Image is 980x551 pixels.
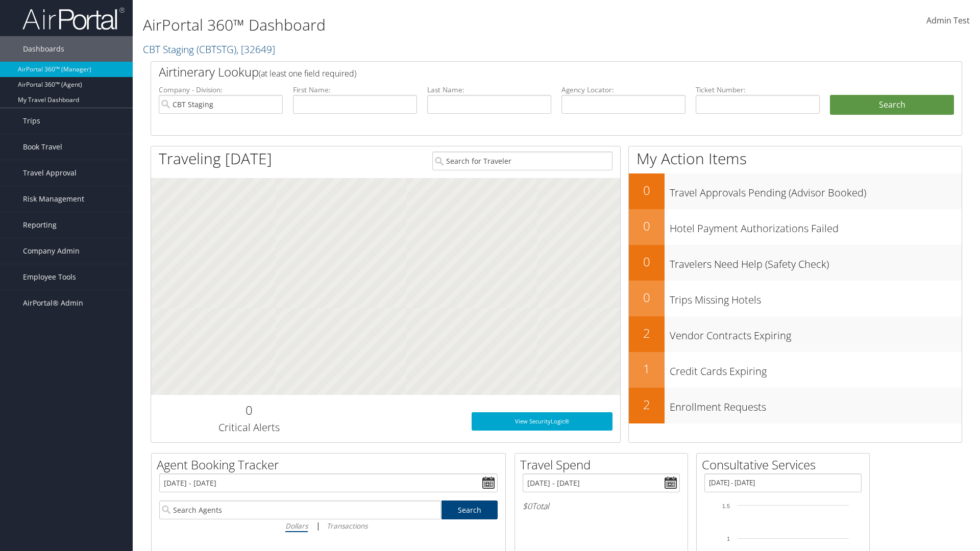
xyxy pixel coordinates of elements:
[629,360,665,378] h2: 1
[629,217,665,235] h2: 0
[629,352,962,388] a: 1Credit Cards Expiring
[523,500,532,512] span: $0
[159,148,272,169] h1: Traveling [DATE]
[159,519,498,532] div: |
[143,42,275,56] a: CBT Staging
[472,412,612,431] a: View SecurityLogic®
[523,500,680,512] h6: Total
[926,15,970,26] span: Admin Test
[629,289,665,306] h2: 0
[259,68,356,79] span: (at least one field required)
[629,324,665,342] h2: 2
[629,281,962,316] a: 0Trips Missing Hotels
[23,160,77,186] span: Travel Approval
[629,173,962,209] a: 0Travel Approvals Pending (Advisor Booked)
[722,503,730,509] tspan: 1.5
[629,396,665,413] h2: 2
[23,108,40,134] span: Trips
[159,63,887,81] h2: Airtinerary Lookup
[629,148,962,169] h1: My Action Items
[236,42,275,56] span: , [ 32649 ]
[727,536,730,542] tspan: 1
[159,402,339,419] h2: 0
[670,181,962,200] h3: Travel Approvals Pending (Advisor Booked)
[327,521,367,531] i: Transactions
[432,152,612,170] input: Search for Traveler
[926,5,970,37] a: Admin Test
[629,316,962,352] a: 2Vendor Contracts Expiring
[23,186,84,212] span: Risk Management
[159,85,283,95] label: Company - Division:
[23,238,80,264] span: Company Admin
[702,456,869,473] h2: Consultative Services
[629,245,962,281] a: 0Travelers Need Help (Safety Check)
[830,95,954,115] button: Search
[670,359,962,379] h3: Credit Cards Expiring
[23,134,62,160] span: Book Travel
[629,253,665,270] h2: 0
[629,388,962,423] a: 2Enrollment Requests
[442,500,498,519] a: Search
[520,456,688,473] h2: Travel Spend
[157,456,505,473] h2: Agent Booking Tracker
[23,212,57,238] span: Reporting
[22,7,125,31] img: airportal-logo.png
[670,252,962,271] h3: Travelers Need Help (Safety Check)
[670,216,962,236] h3: Hotel Payment Authorizations Failed
[629,182,665,199] h2: 0
[23,290,83,316] span: AirPortal® Admin
[561,85,685,95] label: Agency Locator:
[285,521,308,531] i: Dollars
[696,85,820,95] label: Ticket Number:
[293,85,417,95] label: First Name:
[23,264,76,290] span: Employee Tools
[159,500,441,519] input: Search Agents
[670,395,962,414] h3: Enrollment Requests
[23,36,64,62] span: Dashboards
[197,42,236,56] span: ( CBTSTG )
[629,209,962,245] a: 0Hotel Payment Authorizations Failed
[159,420,339,435] h3: Critical Alerts
[670,323,962,343] h3: Vendor Contracts Expiring
[670,288,962,307] h3: Trips Missing Hotels
[143,14,694,36] h1: AirPortal 360™ Dashboard
[427,85,551,95] label: Last Name:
